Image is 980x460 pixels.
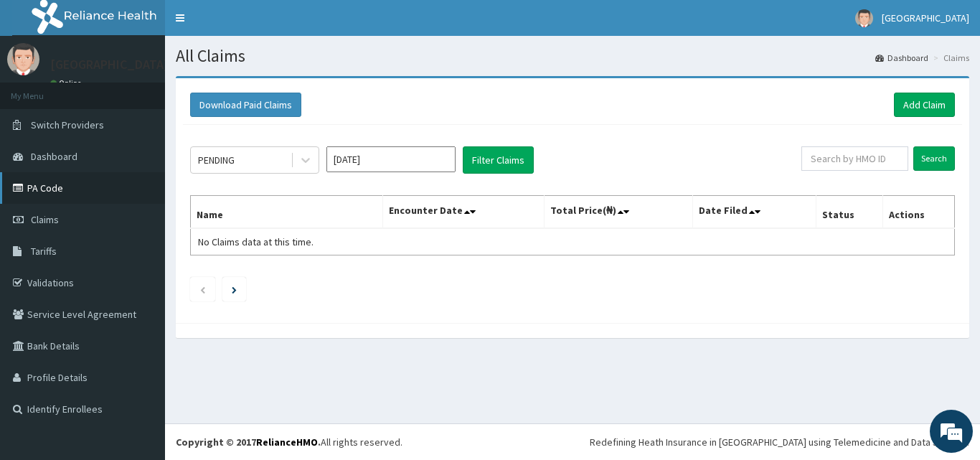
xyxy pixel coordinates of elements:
a: Add Claim [894,93,955,117]
img: User Image [7,43,39,75]
div: PENDING [198,153,235,167]
th: Actions [882,196,954,229]
span: No Claims data at this time. [198,235,314,248]
strong: Copyright © 2017 . [176,436,321,449]
th: Encounter Date [383,196,544,229]
a: Online [50,78,85,88]
img: User Image [855,9,873,27]
li: Claims [930,52,969,64]
span: [GEOGRAPHIC_DATA] [882,11,969,24]
a: Dashboard [875,52,928,64]
input: Search [913,146,955,171]
span: Claims [31,213,59,226]
a: Next page [232,283,237,296]
span: Switch Providers [31,118,104,131]
th: Status [816,196,883,229]
span: Dashboard [31,150,77,163]
input: Select Month and Year [326,146,456,172]
div: Redefining Heath Insurance in [GEOGRAPHIC_DATA] using Telemedicine and Data Science! [590,435,969,449]
th: Name [191,196,383,229]
th: Date Filed [693,196,816,229]
footer: All rights reserved. [165,423,980,460]
h1: All Claims [176,47,969,65]
button: Filter Claims [463,146,534,174]
p: [GEOGRAPHIC_DATA] [50,58,169,71]
a: RelianceHMO [256,436,318,449]
button: Download Paid Claims [190,93,301,117]
a: Previous page [199,283,206,296]
th: Total Price(₦) [544,196,693,229]
input: Search by HMO ID [801,146,908,171]
span: Tariffs [31,245,57,258]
